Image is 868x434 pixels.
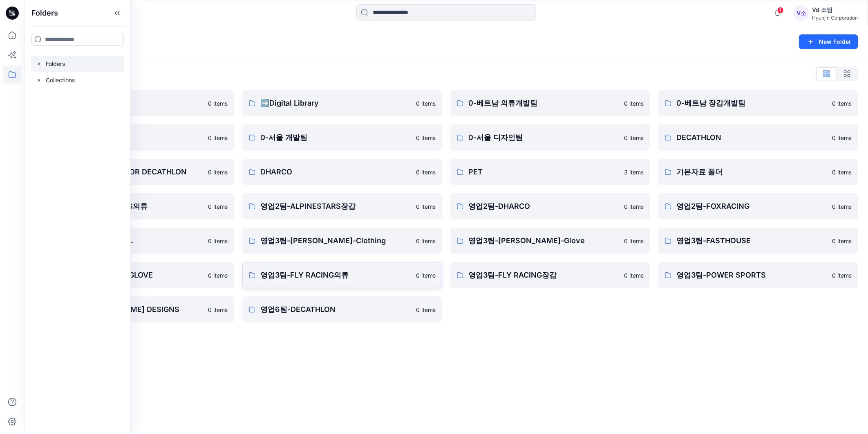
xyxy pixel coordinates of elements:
a: 영업2팀-DHARCO0 items [450,193,650,219]
p: 영업3팀-FLY RACING장갑 [468,269,619,281]
p: 0 items [832,271,852,280]
p: 영업3팀-POWER SPORTS [676,269,827,281]
a: DHARCO0 items [242,159,442,185]
p: 0 items [416,168,436,176]
a: DESIGN PROPOSAL FOR DECATHLON0 items [34,159,234,185]
button: New Folder [799,34,858,49]
a: 영업3팀-FASTHOUSE0 items [658,228,858,254]
p: 영업3팀-FLY RACING의류 [260,269,411,281]
p: ➡️Digital Library [260,97,411,109]
p: 0 items [208,99,228,108]
span: 1 [777,7,784,14]
a: 영업2팀-ALPINESTARS의류0 items [34,193,234,219]
p: 0 items [208,271,228,280]
p: 0 items [624,271,644,280]
div: V소 [794,6,809,20]
div: Vd 소팀 [812,5,858,15]
a: 영업3팀-5.11 TACTICAL0 items [34,228,234,254]
p: 영업3팀-FASTHOUSE [676,235,827,246]
p: 0 items [832,168,852,176]
a: ♻️Project0 items [34,90,234,116]
p: 0 items [208,133,228,142]
a: 0-서울 디자인팀0 items [450,124,650,151]
a: ➡️Digital Library0 items [242,90,442,116]
p: 3 items [624,168,644,176]
a: 0-베트남 장갑개발팀0 items [658,90,858,116]
div: Hyunjin Corporation [812,15,858,21]
p: 영업2팀-DHARCO [468,201,619,212]
a: 영업2팀-ALPINESTARS장갑0 items [242,193,442,219]
p: 0-베트남 장갑개발팀 [676,97,827,109]
a: 영업3팀-[PERSON_NAME]-Clothing0 items [242,228,442,254]
a: 영업3팀-FLY RACING장갑0 items [450,262,650,288]
p: 0 items [416,133,436,142]
p: 0 items [416,305,436,314]
p: PET [468,166,619,178]
p: DECATHLON [676,132,827,143]
p: DHARCO [260,166,411,178]
a: PET3 items [450,159,650,185]
p: 0 items [832,99,852,108]
p: 영업3팀-[PERSON_NAME]-Glove [468,235,619,246]
a: 0-본사VD0 items [34,124,234,151]
p: 기본자료 폴더 [676,166,827,178]
p: 0 items [624,133,644,142]
p: 0 items [416,202,436,211]
a: 기본자료 폴더0 items [658,159,858,185]
p: 0 items [208,237,228,245]
p: 0 items [624,202,644,211]
p: 0-서울 디자인팀 [468,132,619,143]
a: 영업3팀-FLY RACING의류0 items [242,262,442,288]
p: 0 items [416,237,436,245]
a: 영업3팀-FASTHOUSE GLOVE0 items [34,262,234,288]
p: 영업3팀-[PERSON_NAME]-Clothing [260,235,411,246]
a: 영업2팀-FOXRACING0 items [658,193,858,219]
p: 0 items [208,168,228,176]
p: 0 items [208,305,228,314]
p: 0 items [832,133,852,142]
p: 0 items [832,202,852,211]
a: 0-서울 개발팀0 items [242,124,442,151]
p: 0 items [624,237,644,245]
p: 0-서울 개발팀 [260,132,411,143]
p: 0 items [416,271,436,280]
a: 영업3팀-POWER SPORTS0 items [658,262,858,288]
p: 영업2팀-ALPINESTARS장갑 [260,201,411,212]
a: 영업6팀-DECATHLON0 items [242,296,442,323]
p: 0 items [416,99,436,108]
p: 0 items [624,99,644,108]
a: 영업3팀-[PERSON_NAME] DESIGNS0 items [34,296,234,323]
p: 0 items [832,237,852,245]
p: 0 items [208,202,228,211]
p: 영업2팀-FOXRACING [676,201,827,212]
p: 0-베트남 의류개발팀 [468,97,619,109]
a: 영업3팀-[PERSON_NAME]-Glove0 items [450,228,650,254]
a: 0-베트남 의류개발팀0 items [450,90,650,116]
p: 영업6팀-DECATHLON [260,304,411,315]
a: DECATHLON0 items [658,124,858,151]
